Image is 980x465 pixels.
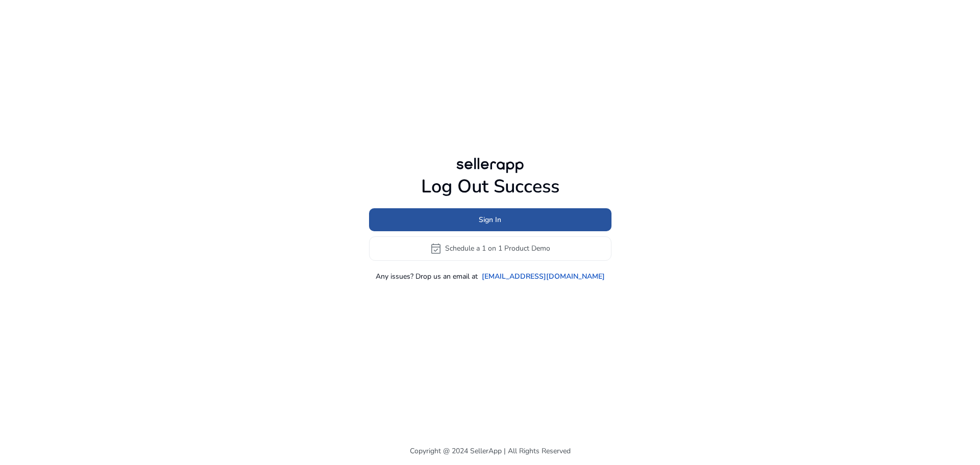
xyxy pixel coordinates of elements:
a: [EMAIL_ADDRESS][DOMAIN_NAME] [482,271,605,282]
span: event_available [430,242,442,255]
p: Any issues? Drop us an email at [376,271,478,282]
button: event_availableSchedule a 1 on 1 Product Demo [369,236,611,261]
span: Sign In [479,214,501,225]
h1: Log Out Success [369,176,611,198]
button: Sign In [369,208,611,231]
